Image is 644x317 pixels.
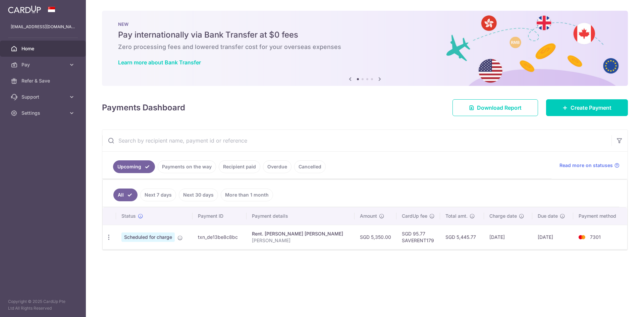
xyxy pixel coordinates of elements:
h6: Zero processing fees and lowered transfer cost for your overseas expenses [118,43,612,51]
a: Next 7 days [140,189,176,201]
td: [DATE] [484,225,532,249]
p: [PERSON_NAME] [252,237,350,244]
div: Rent. [PERSON_NAME] [PERSON_NAME] [252,230,350,237]
td: SGD 5,445.77 [440,225,484,249]
a: More than 1 month [221,189,273,201]
a: Cancelled [294,160,326,173]
img: Bank transfer banner [102,11,628,86]
th: Payment ID [193,207,246,225]
p: NEW [118,21,612,27]
input: Search by recipient name, payment id or reference [102,130,611,151]
a: Upcoming [113,160,155,173]
a: Learn more about Bank Transfer [118,59,201,66]
td: SGD 95.77 SAVERENT179 [396,225,440,249]
h5: Pay internationally via Bank Transfer at $0 fees [118,30,612,40]
a: Overdue [263,160,291,173]
span: Status [121,213,136,219]
a: Read more on statuses [559,162,620,169]
a: Recipient paid [219,160,260,173]
span: Due date [538,213,558,219]
span: Home [21,45,66,52]
p: [EMAIL_ADDRESS][DOMAIN_NAME] [11,23,75,30]
th: Payment method [573,207,627,225]
span: Read more on statuses [559,162,613,169]
span: Refer & Save [21,77,66,84]
span: Settings [21,110,66,116]
span: Pay [21,61,66,68]
span: Support [21,94,66,100]
img: CardUp [8,5,41,13]
a: Create Payment [546,99,628,116]
span: Charge date [489,213,517,219]
span: Amount [360,213,377,219]
img: Bank Card [575,233,589,241]
a: Next 30 days [179,189,218,201]
span: CardUp fee [402,213,427,219]
span: 7301 [590,234,601,240]
th: Payment details [247,207,355,225]
td: txn_de13be8c8bc [193,225,246,249]
span: Total amt. [445,213,468,219]
a: Download Report [452,99,538,116]
h4: Payments Dashboard [102,102,185,114]
span: Scheduled for charge [121,232,175,242]
span: Download Report [477,104,522,112]
td: SGD 5,350.00 [355,225,396,249]
a: All [113,189,138,201]
a: Payments on the way [158,160,216,173]
td: [DATE] [532,225,573,249]
span: Create Payment [571,104,611,112]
